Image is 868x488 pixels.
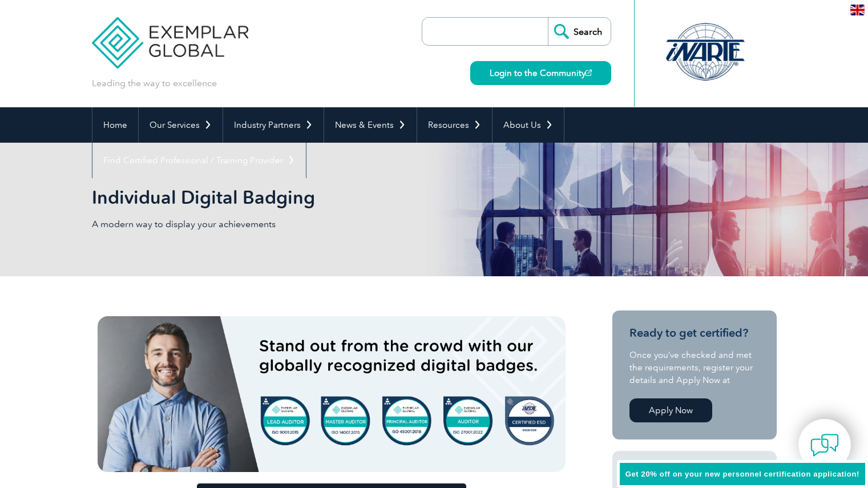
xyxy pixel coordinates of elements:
a: Apply Now [629,398,712,422]
img: contact-chat.png [810,431,839,459]
a: Our Services [139,107,223,143]
h3: Ready to get certified? [629,326,760,340]
input: Search [548,18,611,45]
img: open_square.png [586,70,592,76]
a: Home [92,107,138,143]
a: Find Certified Professional / Training Provider [92,143,306,178]
a: Login to the Community [470,61,611,85]
a: About Us [492,107,564,143]
h2: Individual Digital Badging [92,188,571,207]
a: Industry Partners [223,107,324,143]
img: en [850,5,865,15]
span: Get 20% off on your new personnel certification application! [625,470,859,478]
a: News & Events [324,107,417,143]
p: Leading the way to excellence [92,77,217,90]
a: Resources [417,107,492,143]
p: A modern way to display your achievements [92,218,434,231]
p: Once you’ve checked and met the requirements, register your details and Apply Now at [629,349,760,386]
img: badges [98,316,566,472]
